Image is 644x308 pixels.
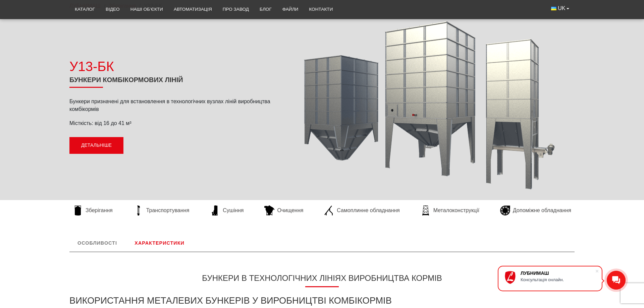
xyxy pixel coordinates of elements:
button: UK [546,2,575,15]
span: Зберігання [86,207,113,214]
a: Сушіння [207,205,247,215]
span: Допоміжне обладнання [513,207,571,214]
span: Металоконструкції [433,207,479,214]
a: Блог [254,2,277,17]
a: Файли [277,2,304,17]
p: Місткість: від 16 до 41 м³ [69,120,274,127]
a: Наші об’єкти [125,2,168,17]
div: ЛУБНИМАШ [521,270,595,276]
a: Транспортування [130,205,193,215]
a: Каталог [69,2,100,17]
span: Транспортування [146,207,190,214]
a: Металоконструкції [417,205,483,215]
a: Особливості [69,234,125,252]
img: Українська [551,7,556,10]
a: Характеристики [126,234,192,252]
span: Сушіння [223,207,244,214]
a: Допоміжне обладнання [497,205,575,215]
a: Відео [100,2,125,17]
a: Про завод [217,2,254,17]
div: Консультація онлайн. [521,277,595,282]
div: У13-БК [69,57,274,76]
span: Самоплинне обладнання [337,207,399,214]
a: Очищення [261,205,307,215]
a: Зберігання [69,205,116,215]
h3: Бункери в технологічних лініях виробництва кормів [69,273,575,287]
a: Автоматизація [168,2,217,17]
span: Очищення [277,207,303,214]
a: Контакти [304,2,338,17]
p: Бункери призначені для встановлення в технологічних вузлах ліній виробництва комбікормів [69,98,274,113]
span: UK [558,5,565,12]
h1: Бункери комбікормових ліній [69,76,274,88]
a: Самоплинне обладнання [321,205,403,215]
a: Детальніше [69,137,123,154]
